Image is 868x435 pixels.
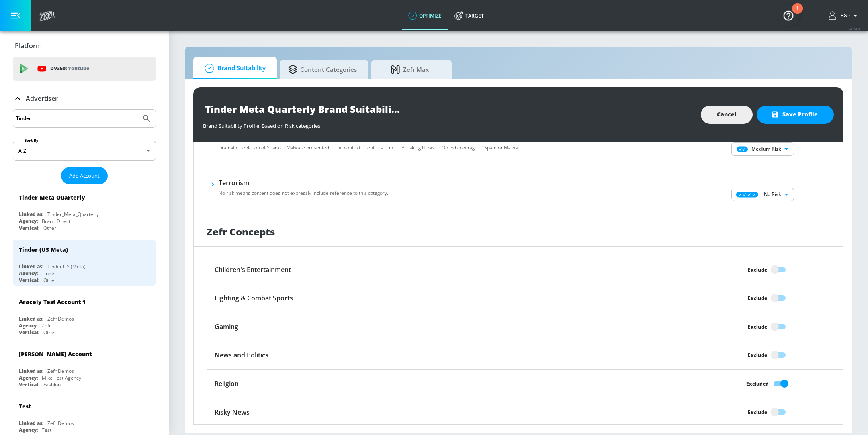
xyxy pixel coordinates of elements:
[43,225,56,231] div: Other
[19,381,39,388] div: Vertical:
[219,178,388,187] h6: Terrorism
[796,8,799,19] div: 1
[13,57,156,81] div: DV360: Youtube
[61,167,108,184] button: Add Account
[215,322,238,331] h6: Gaming
[19,194,85,201] div: Tinder Meta Quarterly
[47,211,99,218] div: Tinder_Meta_Quarterly
[47,368,74,374] div: Zefr Demos
[16,113,138,124] input: Search by name
[849,27,860,31] span: v 4.24.0
[215,265,291,274] h6: Children's Entertainment
[42,374,81,381] div: Mike Test Agency
[13,188,156,233] div: Tinder Meta QuarterlyLinked as:Tinder_Meta_QuarterlyAgency:Brand DirectVertical:Other
[13,240,156,286] div: Tinder (US Meta)Linked as:Tinder US (Meta)Agency:TinderVertical:Other
[19,263,43,270] div: Linked as:
[13,292,156,338] div: Aracely Test Account 1Linked as:Zefr DemosAgency:ZefrVertical:Other
[42,218,70,225] div: Brand Direct
[219,190,388,197] p: No risk means content does not expressly include reference to this category.
[19,329,39,336] div: Vertical:
[215,408,250,417] h6: Risky News
[215,351,268,359] h6: News and Politics
[379,60,440,79] span: Zefr Max
[219,178,388,202] div: TerrorismNo risk means content does not expressly include reference to this category.
[207,225,275,238] h1: Zefr Concepts
[69,171,100,180] span: Add Account
[757,106,834,124] button: Save Profile
[764,191,781,198] p: No Risk
[748,323,767,331] div: Exclude
[15,41,42,50] p: Platform
[288,60,357,79] span: Content Categories
[19,218,38,225] div: Agency:
[773,110,818,120] span: Save Profile
[47,420,74,427] div: Zefr Demos
[19,270,38,277] div: Agency:
[219,144,524,151] p: Dramatic depiction of Spam or Malware presented in the context of entertainment. Breaking News or...
[13,141,156,161] div: A-Z
[19,420,43,427] div: Linked as:
[47,263,86,270] div: Tinder US (Meta)
[19,315,43,322] div: Linked as:
[42,427,51,433] div: Test
[19,298,86,306] div: Aracely Test Account 1
[43,329,56,336] div: Other
[777,4,800,27] button: Open Resource Center, 1 new notification
[751,145,781,153] p: Medium Risk
[13,87,156,110] div: Advertiser
[748,408,767,417] div: Exclude
[43,381,61,388] div: Fashion
[748,265,767,274] div: Exclude
[219,133,524,156] div: Dramatic depiction of Spam or Malware presented in the context of entertainment. Breaking News or...
[26,94,58,103] p: Advertiser
[19,246,68,253] div: Tinder (US Meta)
[717,110,737,120] span: Cancel
[19,350,92,358] div: [PERSON_NAME] Account
[19,322,38,329] div: Agency:
[13,344,156,390] div: [PERSON_NAME] AccountLinked as:Zefr DemosAgency:Mike Test AgencyVertical:Fashion
[402,1,448,30] a: optimize
[19,374,38,381] div: Agency:
[746,380,769,388] div: Excluded
[19,225,39,231] div: Vertical:
[203,118,693,129] div: Brand Suitability Profile: Based on Risk categories
[47,315,74,322] div: Zefr Demos
[748,294,767,302] div: Exclude
[215,294,293,302] h6: Fighting & Combat Sports
[19,211,43,218] div: Linked as:
[201,59,266,78] span: Brand Suitability
[19,277,39,284] div: Vertical:
[42,322,51,329] div: Zefr
[19,368,43,374] div: Linked as:
[701,106,753,124] button: Cancel
[42,270,56,277] div: Tinder
[43,277,56,284] div: Other
[19,402,31,410] div: Test
[448,1,490,30] a: Target
[68,64,89,73] p: Youtube
[837,13,850,18] span: login as: bsp_linking@zefr.com
[23,138,40,143] label: Sort By
[13,35,156,57] div: Platform
[19,427,38,433] div: Agency:
[829,11,860,20] button: BSP
[748,351,767,359] div: Exclude
[138,110,156,127] button: Submit Search
[215,379,239,388] h6: Religion
[50,64,89,73] p: DV360:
